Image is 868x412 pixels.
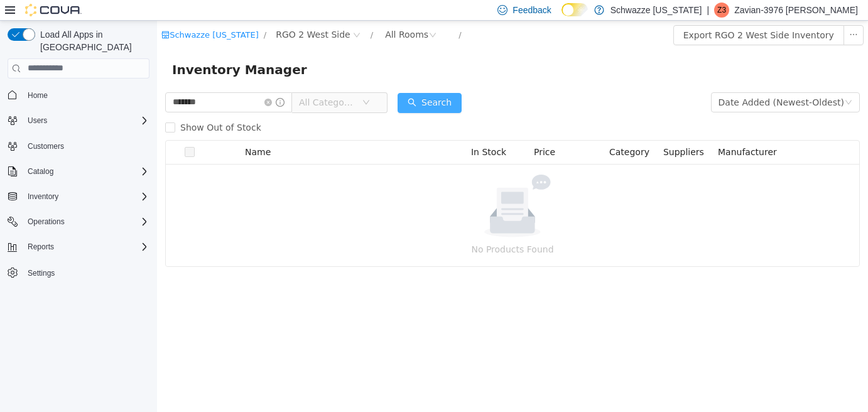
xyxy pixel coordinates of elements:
[23,164,58,179] button: Catalog
[28,242,54,252] span: Reports
[241,72,305,92] button: icon: searchSearch
[28,141,64,151] span: Customers
[23,264,149,280] span: Settings
[377,126,398,136] span: Price
[516,4,687,24] button: Export RGO 2 West Side Inventory
[717,3,726,18] span: Z3
[228,4,271,23] div: All Rooms
[3,238,155,256] button: Reports
[3,137,155,155] button: Customers
[3,163,155,180] button: Catalog
[23,266,60,281] a: Settings
[107,9,109,19] span: /
[314,126,349,136] span: In Stock
[3,263,155,281] button: Settings
[119,77,127,86] i: icon: info-circle
[15,39,158,59] span: Inventory Manager
[561,16,562,17] span: Dark Mode
[23,138,149,154] span: Customers
[28,90,48,100] span: Home
[23,164,149,179] span: Catalog
[561,3,588,16] input: Dark Mode
[734,3,858,18] p: Zavian-3976 [PERSON_NAME]
[24,222,687,236] p: No Products Found
[561,126,620,136] span: Manufacturer
[4,10,13,18] i: icon: shop
[4,9,102,19] a: icon: shopSchwazze [US_STATE]
[506,126,547,136] span: Suppliers
[28,192,58,202] span: Inventory
[3,112,155,129] button: Users
[107,78,115,85] i: icon: close-circle
[28,217,65,227] span: Operations
[23,239,149,254] span: Reports
[35,28,149,53] span: Load All Apps in [GEOGRAPHIC_DATA]
[3,188,155,205] button: Inventory
[18,102,109,112] span: Show Out of Stock
[513,4,551,16] span: Feedback
[23,239,59,254] button: Reports
[3,86,155,104] button: Home
[23,139,69,154] a: Customers
[8,81,149,315] nav: Complex example
[23,189,63,204] button: Inventory
[707,3,710,18] p: |
[88,126,114,136] span: Name
[688,78,695,87] i: icon: down
[25,4,82,16] img: Cova
[3,213,155,230] button: Operations
[28,268,55,278] span: Settings
[301,9,304,19] span: /
[23,214,70,229] button: Operations
[561,72,687,91] div: Date Added (Newest-Oldest)
[610,3,702,18] p: Schwazze [US_STATE]
[714,3,729,18] div: Zavian-3976 McCarty
[23,113,149,128] span: Users
[452,126,492,136] span: Category
[28,116,47,126] span: Users
[686,4,707,24] button: icon: ellipsis
[205,78,213,87] i: icon: down
[23,87,149,103] span: Home
[142,75,199,88] span: All Categories
[23,214,149,229] span: Operations
[23,113,52,128] button: Users
[119,7,193,21] span: RGO 2 West Side
[23,88,53,103] a: Home
[28,166,53,176] span: Catalog
[214,9,216,19] span: /
[23,189,149,204] span: Inventory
